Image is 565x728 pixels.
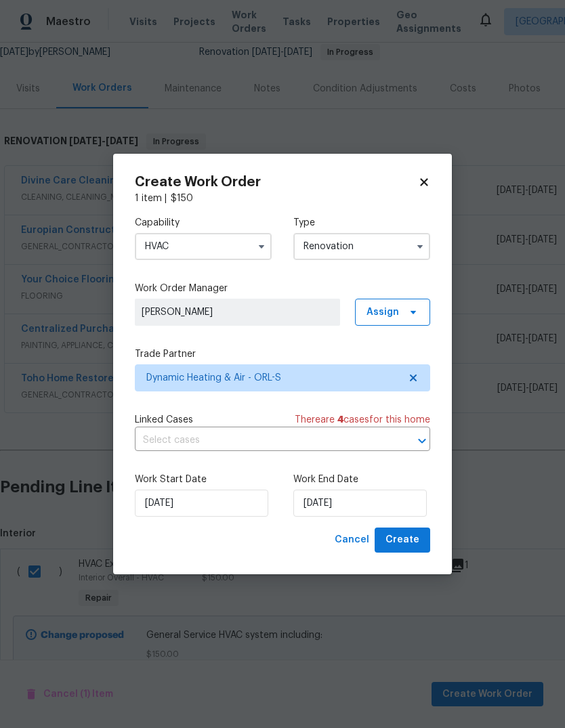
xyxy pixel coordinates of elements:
[135,347,430,361] label: Trade Partner
[293,216,430,230] label: Type
[135,282,430,295] label: Work Order Manager
[293,490,427,517] input: M/D/YYYY
[135,413,193,427] span: Linked Cases
[375,528,430,553] button: Create
[385,532,419,549] span: Create
[135,233,272,260] input: Select...
[135,192,430,205] div: 1 item |
[329,528,375,553] button: Cancel
[335,532,369,549] span: Cancel
[171,194,193,203] span: $ 150
[135,473,272,486] label: Work Start Date
[135,216,272,230] label: Capability
[135,175,418,189] h2: Create Work Order
[135,430,392,451] input: Select cases
[135,490,268,517] input: M/D/YYYY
